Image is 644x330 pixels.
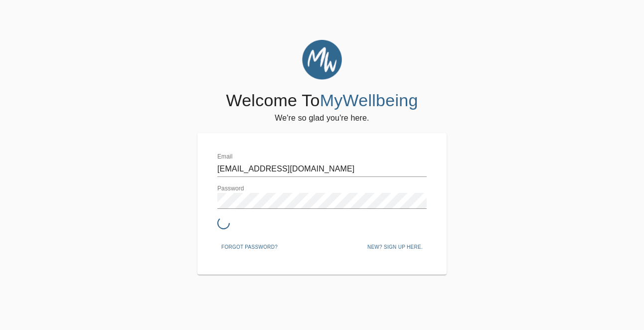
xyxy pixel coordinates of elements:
label: Password [217,186,244,192]
h4: Welcome To [226,90,418,111]
label: Email [217,154,233,160]
button: Forgot password? [217,240,282,255]
span: New? Sign up here. [367,243,423,252]
img: MyWellbeing [302,40,342,80]
a: Forgot password? [217,242,282,250]
span: Forgot password? [221,243,278,252]
span: MyWellbeing [320,91,418,110]
h6: We're so glad you're here. [275,111,369,125]
button: New? Sign up here. [363,240,427,255]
